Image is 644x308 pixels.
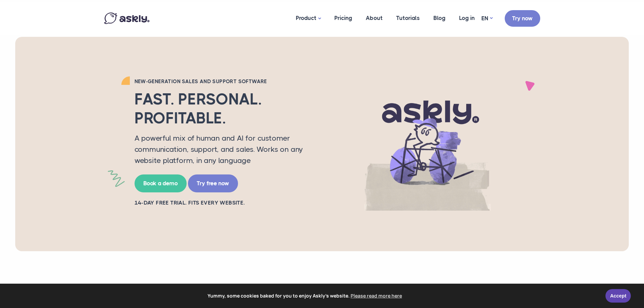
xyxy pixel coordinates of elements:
h2: 14-day free trial. Fits every website. [135,199,310,207]
a: Accept [605,289,631,303]
a: Try now [505,10,540,27]
a: About [359,2,389,34]
a: EN [481,14,493,23]
a: Tutorials [389,2,427,34]
a: Try free now [188,174,238,192]
a: Product [289,2,328,35]
p: A powerful mix of human and AI for customer communication, support, and sales. Works on any websi... [135,133,310,166]
a: Book a demo [135,174,187,192]
h2: Fast. Personal. Profitable. [135,90,310,127]
span: Yummy, some cookies baked for you to enjoy Askly's website. [10,291,601,301]
img: AI multilingual chat [320,77,533,211]
a: Pricing [328,2,359,34]
a: Log in [452,2,481,34]
img: Askly [104,13,149,24]
a: learn more about cookies [350,291,403,301]
h2: New-generation sales and support software [135,78,310,85]
a: Blog [427,2,452,34]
